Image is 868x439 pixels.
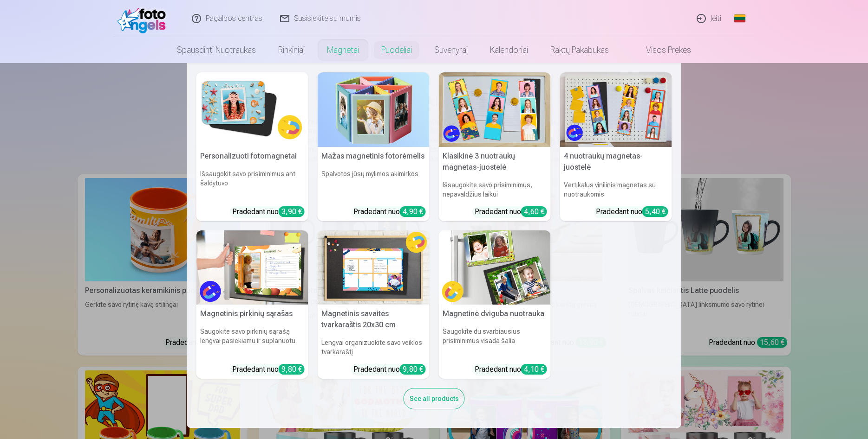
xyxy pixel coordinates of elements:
[596,206,668,217] div: Pradedant nuo
[232,364,305,375] div: Pradedant nuo
[439,72,551,147] img: Klasikinė 3 nuotraukų magnetas-juostelė
[404,393,465,403] a: See all products
[423,37,479,63] a: Suvenyrai
[521,364,547,375] div: 4,10 €
[521,206,547,217] div: 4,60 €
[318,72,430,221] a: Mažas magnetinis fotorėmelisMažas magnetinis fotorėmelisSpalvotos jūsų mylimos akimirkosPradedant...
[560,72,672,221] a: 4 nuotraukų magnetas-juostelė4 nuotraukų magnetas-juostelėVertikalus vinilinis magnetas su nuotra...
[196,72,308,221] a: Personalizuoti fotomagnetaiPersonalizuoti fotomagnetaiIšsaugokit savo prisiminimus ant šaldytuvoP...
[539,37,620,63] a: Raktų pakabukas
[166,37,267,63] a: Spausdinti nuotraukas
[620,37,702,63] a: Visos prekės
[267,37,316,63] a: Rinkiniai
[196,230,308,305] img: Magnetinis pirkinių sąrašas
[404,388,465,409] div: See all products
[439,230,551,379] a: Magnetinė dviguba nuotrauka Magnetinė dviguba nuotraukaSaugokite du svarbiausius prisiminimus vis...
[642,206,668,217] div: 5,40 €
[439,305,551,323] h5: Magnetinė dviguba nuotrauka
[560,177,672,203] h6: Vertikalus vinilinis magnetas su nuotraukomis
[439,72,551,221] a: Klasikinė 3 nuotraukų magnetas-juostelėKlasikinė 3 nuotraukų magnetas-juostelėIšsaugokite savo pr...
[439,177,551,203] h6: Išsaugokite savo prisiminimus, nepavaldžius laikui
[279,364,305,375] div: 9,80 €
[316,37,370,63] a: Magnetai
[318,72,430,147] img: Mažas magnetinis fotorėmelis
[318,165,430,203] h6: Spalvotos jūsų mylimos akimirkos
[196,72,308,147] img: Personalizuoti fotomagnetai
[560,72,672,147] img: 4 nuotraukų magnetas-juostelė
[475,206,547,217] div: Pradedant nuo
[439,147,551,177] h5: Klasikinė 3 nuotraukų magnetas-juostelė
[475,364,547,375] div: Pradedant nuo
[318,230,430,305] img: Magnetinis savaitės tvarkaraštis 20x30 cm
[318,334,430,360] h6: Lengvai organizuokite savo veiklos tvarkaraštį
[196,165,308,203] h6: Išsaugokit savo prisiminimus ant šaldytuvo
[196,230,308,379] a: Magnetinis pirkinių sąrašas Magnetinis pirkinių sąrašasSaugokite savo pirkinių sąrašą lengvai pas...
[196,147,308,165] h5: Personalizuoti fotomagnetai
[232,206,305,217] div: Pradedant nuo
[439,230,551,305] img: Magnetinė dviguba nuotrauka
[279,206,305,217] div: 3,90 €
[196,305,308,323] h5: Magnetinis pirkinių sąrašas
[560,147,672,177] h5: 4 nuotraukų magnetas-juostelė
[353,206,426,217] div: Pradedant nuo
[479,37,539,63] a: Kalendoriai
[196,323,308,360] h6: Saugokite savo pirkinių sąrašą lengvai pasiekiamu ir suplanuotu
[400,206,426,217] div: 4,90 €
[318,230,430,379] a: Magnetinis savaitės tvarkaraštis 20x30 cmMagnetinis savaitės tvarkaraštis 20x30 cmLengvai organiz...
[400,364,426,375] div: 9,80 €
[318,147,430,165] h5: Mažas magnetinis fotorėmelis
[318,305,430,334] h5: Magnetinis savaitės tvarkaraštis 20x30 cm
[370,37,423,63] a: Puodeliai
[117,4,171,33] img: /fa2
[353,364,426,375] div: Pradedant nuo
[439,323,551,360] h6: Saugokite du svarbiausius prisiminimus visada šalia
